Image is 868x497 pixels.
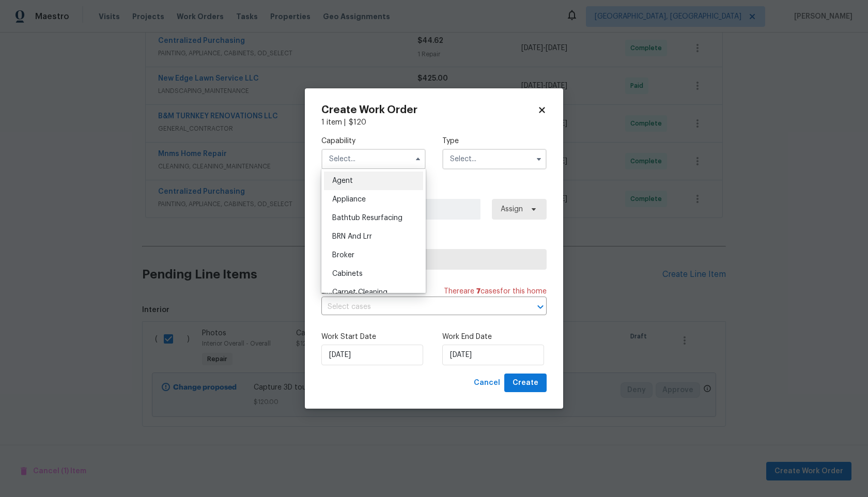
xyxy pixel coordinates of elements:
span: Carpet Cleaning [332,289,388,296]
span: $ 120 [349,119,366,126]
span: Cabinets [332,270,363,277]
button: Hide options [412,153,424,165]
span: Appliance [332,196,366,203]
span: Broker [332,252,354,259]
span: Bathtub Resurfacing [332,214,402,222]
button: Open [533,300,548,314]
label: Type [442,136,547,146]
span: 7 [476,288,481,295]
span: There are case s for this home [444,286,547,297]
label: Work Order Manager [321,186,547,196]
input: Select... [442,149,547,169]
label: Trade Partner [321,236,547,246]
span: Cancel [474,377,500,390]
h2: Create Work Order [321,105,537,115]
input: Select... [321,149,426,169]
input: M/D/YYYY [321,345,423,365]
button: Show options [533,153,545,165]
span: BRN And Lrr [332,233,372,240]
button: Cancel [470,374,504,393]
label: Work End Date [442,332,547,342]
span: Agent [332,177,353,184]
button: Create [504,374,547,393]
span: Assign [501,204,523,214]
label: Capability [321,136,426,146]
span: Select trade partner [330,254,538,265]
input: Select cases [321,299,518,315]
label: Work Start Date [321,332,426,342]
div: 1 item | [321,117,547,128]
input: M/D/YYYY [442,345,544,365]
span: Create [513,377,538,390]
